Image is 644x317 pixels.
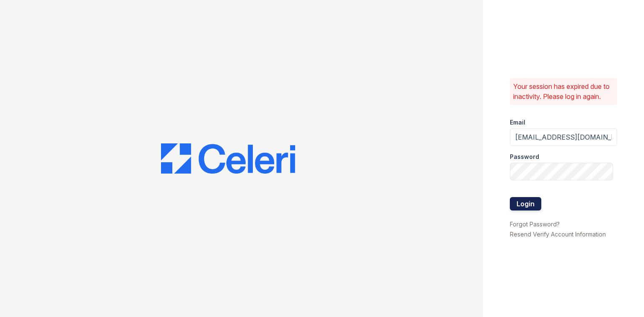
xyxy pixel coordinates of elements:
[161,143,295,174] img: CE_Logo_Blue-a8612792a0a2168367f1c8372b55b34899dd931a85d93a1a3d3e32e68fde9ad4.png
[513,81,614,101] p: Your session has expired due to inactivity. Please log in again.
[510,153,539,161] label: Password
[510,231,606,238] a: Resend Verify Account Information
[510,221,560,228] a: Forgot Password?
[510,118,525,127] label: Email
[510,197,541,210] button: Login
